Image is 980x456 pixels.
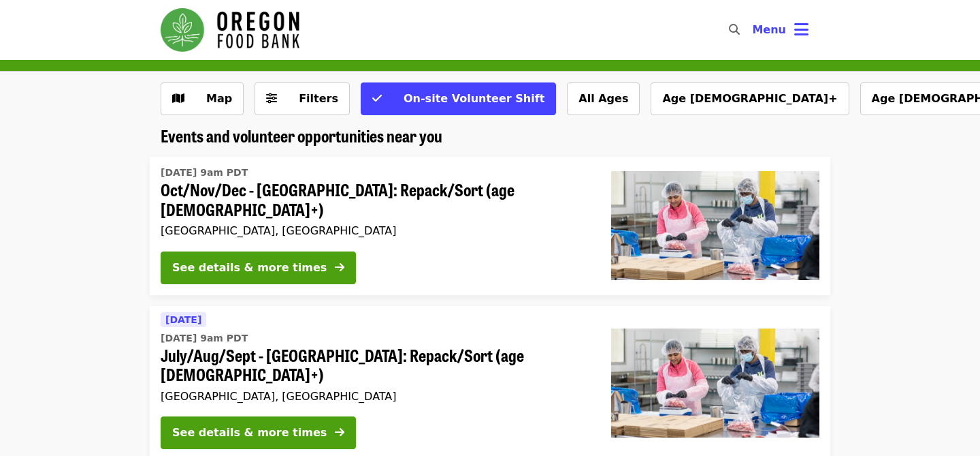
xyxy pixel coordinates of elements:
[372,92,382,105] i: check icon
[161,252,356,284] button: See details & more times
[206,92,232,105] span: Map
[172,425,327,441] div: See details & more times
[611,329,819,438] img: July/Aug/Sept - Beaverton: Repack/Sort (age 10+) organized by Oregon Food Bank
[741,14,819,46] button: Toggle account menu
[335,426,344,439] i: arrow-right icon
[567,82,640,115] button: All Ages
[165,314,201,325] span: [DATE]
[161,346,589,385] span: July/Aug/Sept - [GEOGRAPHIC_DATA]: Repack/Sort (age [DEMOGRAPHIC_DATA]+)
[651,82,849,115] button: Age [DEMOGRAPHIC_DATA]+
[161,390,589,403] div: [GEOGRAPHIC_DATA], [GEOGRAPHIC_DATA]
[361,82,556,115] button: On-site Volunteer Shift
[266,92,277,105] i: sliders-h icon
[404,92,544,105] span: On-site Volunteer Shift
[794,20,808,40] i: bars icon
[161,123,442,147] span: Events and volunteer opportunities near you
[150,157,830,295] a: See details for "Oct/Nov/Dec - Beaverton: Repack/Sort (age 10+)"
[335,261,344,274] i: arrow-right icon
[748,14,759,46] input: Search
[161,82,244,115] button: Show map view
[752,23,786,36] span: Menu
[161,416,356,449] button: See details & more times
[255,82,350,115] button: Filters (0 selected)
[729,23,740,36] i: search icon
[161,224,589,237] div: [GEOGRAPHIC_DATA], [GEOGRAPHIC_DATA]
[161,331,248,346] time: [DATE] 9am PDT
[611,171,819,280] img: Oct/Nov/Dec - Beaverton: Repack/Sort (age 10+) organized by Oregon Food Bank
[172,92,184,105] i: map icon
[161,8,299,52] img: Oregon Food Bank - Home
[172,260,327,276] div: See details & more times
[299,92,338,105] span: Filters
[161,166,248,180] time: [DATE] 9am PDT
[161,180,589,219] span: Oct/Nov/Dec - [GEOGRAPHIC_DATA]: Repack/Sort (age [DEMOGRAPHIC_DATA]+)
